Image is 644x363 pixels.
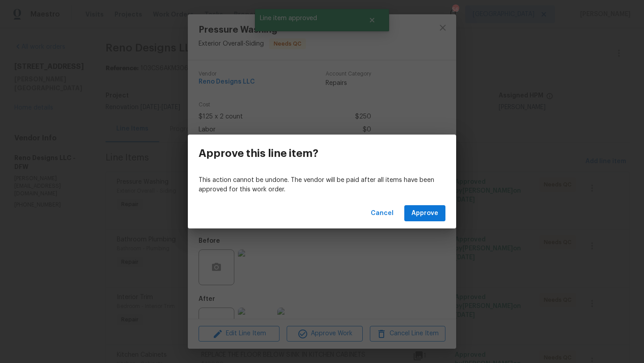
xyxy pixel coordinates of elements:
button: Cancel [367,205,397,222]
p: This action cannot be undone. The vendor will be paid after all items have been approved for this... [199,176,445,194]
h3: Approve this line item? [199,147,318,160]
span: Approve [411,208,438,219]
span: Cancel [371,208,394,219]
button: Approve [404,205,445,222]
